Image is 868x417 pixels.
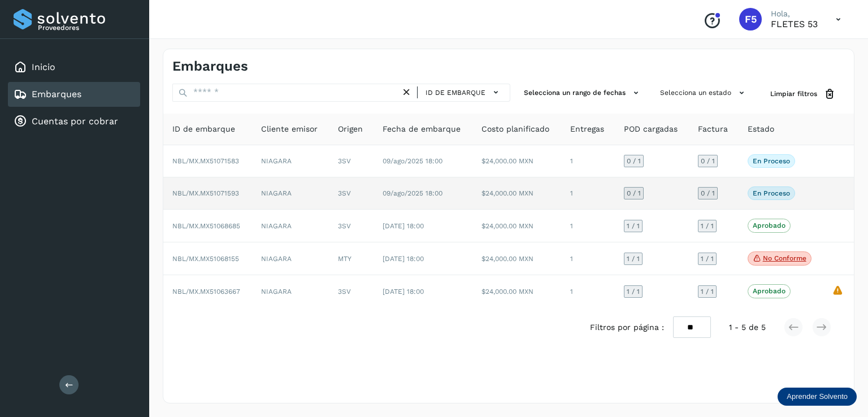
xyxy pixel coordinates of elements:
div: Inicio [8,55,140,80]
p: Hola, [771,9,818,19]
td: 3SV [329,177,373,210]
div: Aprender Solvento [778,388,857,406]
td: $24,000.00 MXN [472,210,561,242]
td: NIAGARA [252,242,329,276]
a: Cuentas por cobrar [32,116,118,127]
span: 0 / 1 [701,190,715,197]
p: FLETES 53 [771,19,818,29]
div: Embarques [8,82,140,107]
div: Cuentas por cobrar [8,109,140,134]
span: NBL/MX.MX51071583 [172,157,239,165]
span: Limpiar filtros [770,89,817,99]
span: ID de embarque [426,88,485,98]
td: NIAGARA [252,275,329,307]
td: 3SV [329,145,373,177]
p: En proceso [753,157,790,165]
p: En proceso [753,189,790,197]
a: Inicio [32,62,55,72]
button: Selecciona un rango de fechas [519,84,646,102]
td: MTY [329,242,373,276]
span: Filtros por página : [590,322,664,333]
span: Fecha de embarque [383,123,461,135]
td: 1 [561,242,615,276]
span: Entregas [570,123,604,135]
td: 1 [561,145,615,177]
span: 1 / 1 [701,223,714,229]
span: Cliente emisor [261,123,318,135]
td: NIAGARA [252,210,329,242]
a: Embarques [32,89,81,99]
span: Origen [338,123,363,135]
button: Limpiar filtros [761,84,845,105]
p: Aprender Solvento [787,392,848,401]
td: 1 [561,275,615,307]
span: NBL/MX.MX51071593 [172,189,239,197]
p: Aprobado [753,221,785,229]
button: ID de embarque [422,84,505,101]
p: No conforme [763,254,806,262]
span: NBL/MX.MX51063667 [172,288,240,296]
span: Estado [748,123,774,135]
td: NIAGARA [252,145,329,177]
p: Proveedores [38,24,136,32]
td: $24,000.00 MXN [472,177,561,210]
span: 1 - 5 de 5 [729,322,766,333]
span: Factura [698,123,728,135]
span: 0 / 1 [627,190,641,197]
span: 09/ago/2025 18:00 [383,157,442,165]
button: Selecciona un estado [656,84,752,102]
span: 1 / 1 [701,288,714,295]
td: 3SV [329,210,373,242]
span: 09/ago/2025 18:00 [383,189,442,197]
td: 1 [561,177,615,210]
span: 1 / 1 [701,255,714,262]
td: 3SV [329,275,373,307]
span: POD cargadas [624,123,678,135]
span: NBL/MX.MX51068155 [172,255,239,263]
td: $24,000.00 MXN [472,242,561,276]
span: 1 / 1 [627,223,640,229]
span: 0 / 1 [701,158,715,164]
td: $24,000.00 MXN [472,145,561,177]
span: Costo planificado [481,123,549,135]
span: 1 / 1 [627,255,640,262]
span: ID de embarque [172,123,235,135]
p: Aprobado [753,287,785,295]
td: $24,000.00 MXN [472,275,561,307]
span: [DATE] 18:00 [383,222,424,230]
h4: Embarques [172,58,248,75]
span: [DATE] 18:00 [383,288,424,296]
span: NBL/MX.MX51068685 [172,222,240,230]
span: [DATE] 18:00 [383,255,424,263]
span: 0 / 1 [627,158,641,164]
td: 1 [561,210,615,242]
td: NIAGARA [252,177,329,210]
span: 1 / 1 [627,288,640,295]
